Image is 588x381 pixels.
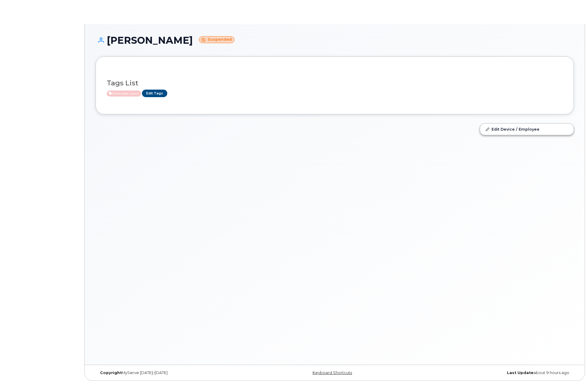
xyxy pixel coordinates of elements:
[199,36,234,43] small: Suspended
[507,370,533,375] strong: Last Update
[414,370,574,375] div: about 9 hours ago
[96,370,255,375] div: MyServe [DATE]–[DATE]
[96,35,574,46] h1: [PERSON_NAME]
[480,124,574,135] a: Edit Device / Employee
[107,79,563,87] h3: Tags List
[313,370,352,375] a: Keyboard Shortcuts
[142,90,167,97] a: Edit Tags
[107,90,141,97] span: Active
[100,370,122,375] strong: Copyright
